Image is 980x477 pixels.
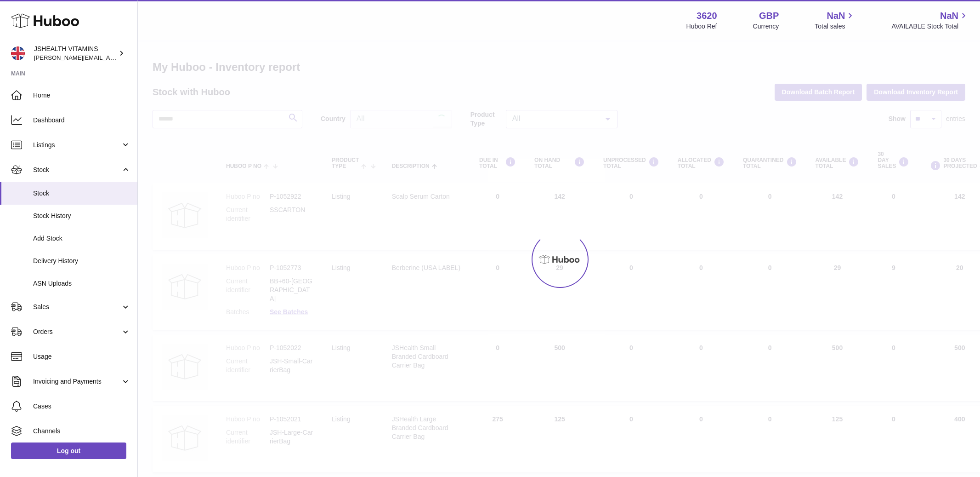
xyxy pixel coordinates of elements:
span: Home [33,91,130,100]
strong: GBP [759,10,779,22]
a: NaN Total sales [815,10,855,31]
span: Stock [33,166,121,174]
strong: 3620 [697,10,717,22]
img: francesca@jshealthvitamins.com [11,46,25,60]
span: Usage [33,352,130,361]
span: NaN [827,10,845,22]
span: Listings [33,141,121,149]
span: Dashboard [33,116,130,125]
div: JSHEALTH VITAMINS [34,45,117,62]
span: Stock History [33,212,130,220]
span: Channels [33,427,130,436]
a: NaN AVAILABLE Stock Total [891,10,969,31]
span: Sales [33,303,121,311]
span: ASN Uploads [33,279,130,288]
span: [PERSON_NAME][EMAIL_ADDRESS][DOMAIN_NAME] [34,54,184,61]
span: AVAILABLE Stock Total [891,22,969,31]
div: Currency [753,22,779,31]
span: Orders [33,328,121,336]
span: Delivery History [33,257,130,265]
div: Huboo Ref [686,22,717,31]
span: Cases [33,402,130,411]
span: Stock [33,189,130,198]
a: Log out [11,443,126,459]
span: Total sales [815,22,855,31]
span: Add Stock [33,234,130,243]
span: NaN [940,10,958,22]
span: Invoicing and Payments [33,377,121,386]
